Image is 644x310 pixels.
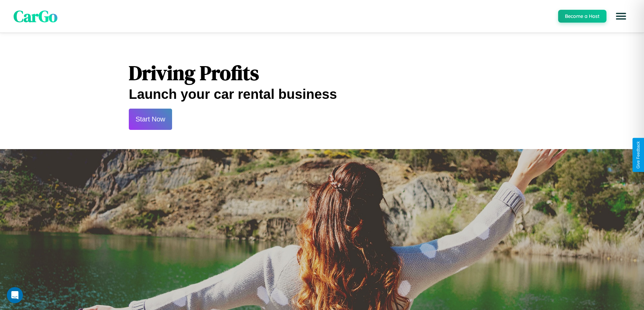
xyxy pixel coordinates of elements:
[7,287,23,303] iframe: Intercom live chat
[636,141,641,169] div: Give Feedback
[129,59,515,87] h1: Driving Profits
[129,87,515,102] h2: Launch your car rental business
[612,7,630,26] button: Open menu
[558,10,606,23] button: Become a Host
[129,109,172,130] button: Start Now
[14,5,57,27] span: CarGo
